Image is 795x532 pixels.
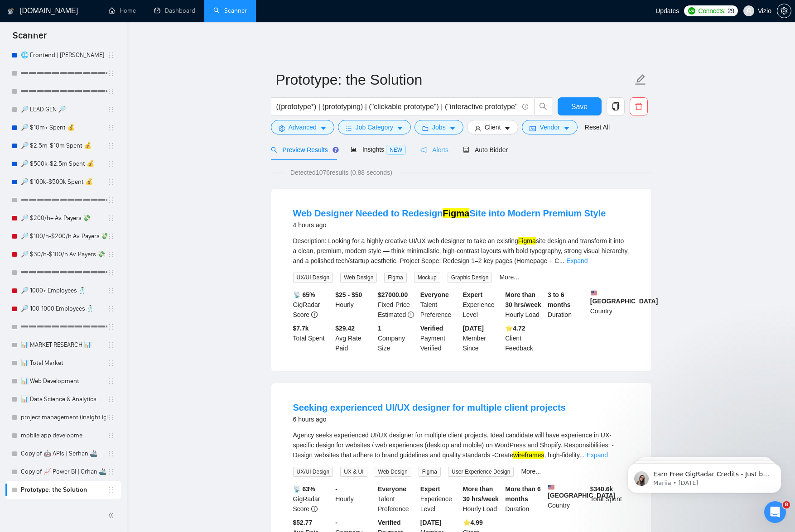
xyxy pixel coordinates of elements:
[60,272,73,290] span: 😞
[107,178,115,186] span: holder
[485,122,501,132] span: Client
[107,52,115,59] span: holder
[8,4,14,19] img: logo
[107,251,115,258] span: holder
[548,484,554,490] img: 🇺🇸
[5,29,54,48] span: Scanner
[548,484,616,499] b: [GEOGRAPHIC_DATA]
[271,146,336,153] span: Preview Results
[419,484,461,514] div: Experience Level
[419,467,441,477] span: Figma
[311,312,318,318] span: info-circle
[21,481,107,499] a: Prototype: the Solution
[107,341,115,349] span: holder
[386,145,406,155] span: NEW
[5,82,121,101] li: ➖➖➖➖➖➖➖➖➖➖➖➖➖➖➖➖➖
[21,245,107,264] a: 🔎 $30/h-$100/h Av. Payers 💸
[108,511,117,520] span: double-left
[21,264,107,282] a: ➖➖➖➖➖➖➖➖➖➖➖➖➖➖➖➖➖➖➖
[21,209,107,227] a: 🔎 $200/h+ Av. Payers 💸
[107,468,115,475] span: holder
[21,354,107,372] a: 📊 Total Market
[107,88,115,95] span: holder
[777,7,791,14] span: setting
[21,227,107,245] a: 🔎 $100/h-$200/h Av. Payers 💸
[5,445,121,463] li: Copy of 🤖 APIs | Serhan 🚢
[276,101,518,112] input: Search Freelance Jobs...
[107,396,115,403] span: holder
[585,122,610,132] a: Reset All
[499,273,519,281] a: More...
[84,272,97,290] span: 😐
[540,122,559,132] span: Vendor
[467,120,519,134] button: userClientcaret-down
[5,318,121,336] li: ➖➖➖➖➖➖➖➖➖➖➖➖➖➖➖➖➖➖➖
[588,484,631,514] div: Total Spent
[107,269,115,276] span: holder
[414,273,440,283] span: Mockup
[5,227,121,245] li: 🔎 $100/h-$200/h Av. Payers 💸
[777,4,791,18] button: setting
[590,290,658,305] b: [GEOGRAPHIC_DATA]
[5,463,121,481] li: Copy of 📈 Power BI | Orhan 🚢
[21,336,107,354] a: 📊 MARKET RESEARCH 📊
[378,519,401,526] b: Verified
[463,291,483,298] b: Expert
[699,6,726,16] span: Connects:
[420,519,441,526] b: [DATE]
[728,6,734,16] span: 29
[513,451,544,459] mark: wireframes
[291,290,334,320] div: GigRadar Score
[463,485,499,503] b: More than 30 hrs/week
[293,485,315,493] b: 📡 63%
[503,323,546,353] div: Client Feedback
[333,290,376,320] div: Hourly
[346,125,352,132] span: bars
[505,325,525,332] b: ⭐️ 4.72
[21,463,107,481] a: Copy of 📈 Power BI | Orhan 🚢
[289,122,317,132] span: Advanced
[293,519,313,526] b: $52.77
[376,290,419,320] div: Fixed-Price
[535,102,552,110] span: search
[503,290,546,320] div: Hourly Load
[107,486,115,494] span: holder
[213,7,247,14] a: searchScanner
[505,291,541,308] b: More than 30 hrs/week
[558,97,602,115] button: Save
[335,291,362,298] b: $25 - $50
[378,311,406,318] span: Estimated
[376,323,419,353] div: Company Size
[5,264,121,282] li: ➖➖➖➖➖➖➖➖➖➖➖➖➖➖➖➖➖➖➖
[688,7,695,14] img: upwork-logo.png
[102,272,126,290] span: smiley reaction
[461,290,504,320] div: Experience Level
[461,484,504,514] div: Hourly Load
[21,318,107,336] a: ➖➖➖➖➖➖➖➖➖➖➖➖➖➖➖➖➖➖➖
[5,209,121,227] li: 🔎 $200/h+ Av. Payers 💸
[333,323,376,353] div: Avg Rate Paid
[420,146,448,153] span: Alerts
[448,273,492,283] span: Graphic Design
[463,519,483,526] b: ⭐️ 4.99
[777,7,791,14] a: setting
[335,485,337,493] b: -
[107,450,115,457] span: holder
[21,101,107,119] a: 🔎 LEAD GEN 🔎
[293,291,315,298] b: 📡 65%
[530,125,536,132] span: idcard
[293,236,629,266] div: Description: Looking for a highly creative UI/UX web designer to take an existing site design and...
[21,427,107,445] a: mobile app developme
[21,46,107,64] a: 🌐 Frontend | [PERSON_NAME]
[614,444,795,508] iframe: Intercom notifications message
[630,102,647,110] span: delete
[320,125,327,132] span: caret-down
[293,414,566,425] div: 6 hours ago
[518,237,536,244] mark: Figma
[546,290,588,320] div: Duration
[414,120,463,134] button: folderJobscaret-down
[279,125,285,132] span: setting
